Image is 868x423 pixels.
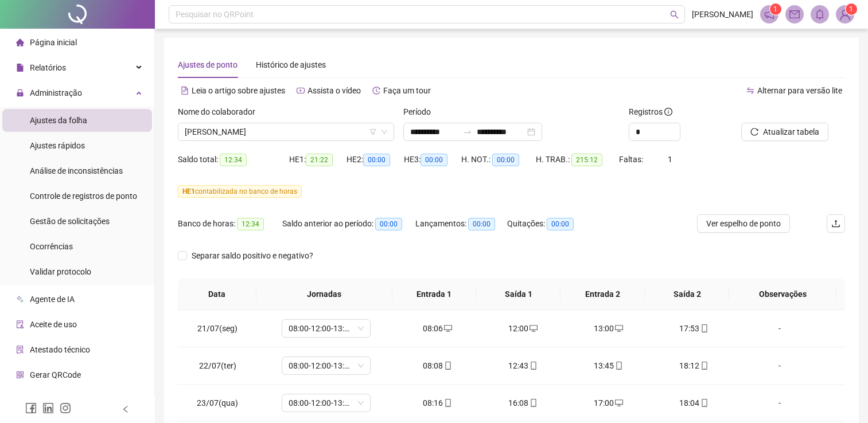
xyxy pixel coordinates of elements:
[463,127,472,136] span: swap-right
[763,126,819,138] span: Atualizar tabela
[30,295,75,304] span: Agente de IA
[645,279,729,310] th: Saída 2
[30,88,82,97] span: Administração
[197,398,238,408] span: 23/07(qua)
[629,105,672,118] span: Registros
[30,320,77,329] span: Aceite de uso
[178,217,282,230] div: Banco de horas:
[560,279,645,310] th: Entrada 2
[42,402,54,414] span: linkedin
[185,123,387,140] span: HALDO DE OLIVEIRA ALENCAR
[614,324,623,332] span: desktop
[849,5,853,13] span: 1
[670,10,679,19] span: search
[738,288,827,300] span: Observações
[306,154,333,166] span: 21:22
[699,324,709,332] span: mobile
[729,279,836,310] th: Observações
[815,9,825,19] span: bell
[746,87,754,95] span: swap
[30,38,77,47] span: Página inicial
[547,218,574,230] span: 00:00
[789,9,800,19] span: mail
[16,64,24,72] span: file
[30,217,110,226] span: Gestão de solicitações
[614,399,623,407] span: desktop
[372,87,380,95] span: history
[443,362,452,370] span: mobile
[746,397,813,409] div: -
[463,127,472,136] span: to
[836,6,854,23] img: 87554
[178,279,256,310] th: Data
[660,359,727,372] div: 18:12
[197,324,238,333] span: 21/07(seg)
[199,361,236,370] span: 22/07(ter)
[297,87,305,95] span: youtube
[25,402,37,414] span: facebook
[846,3,857,15] sup: Atualize o seu contato no menu Meus Dados
[770,3,781,15] sup: 1
[178,105,263,118] label: Nome do colaborador
[404,359,471,372] div: 08:08
[282,217,415,230] div: Saldo anterior ao período:
[256,60,326,69] span: Histórico de ajustes
[347,153,404,166] div: HE 2:
[492,154,519,166] span: 00:00
[489,359,556,372] div: 12:43
[461,153,536,166] div: H. NOT.:
[16,346,24,354] span: solution
[404,322,471,335] div: 08:06
[30,267,91,276] span: Validar protocolo
[30,166,123,175] span: Análise de inconsistências
[237,218,264,230] span: 12:34
[289,153,347,166] div: HE 1:
[706,217,781,230] span: Ver espelho de ponto
[392,279,477,310] th: Entrada 1
[443,324,452,332] span: desktop
[16,371,24,379] span: qrcode
[773,5,777,13] span: 1
[660,322,727,335] div: 17:53
[699,399,709,407] span: mobile
[575,359,642,372] div: 13:45
[178,153,289,166] div: Saldo total:
[363,154,390,166] span: 00:00
[764,9,774,19] span: notification
[664,108,672,116] span: info-circle
[699,362,709,370] span: mobile
[187,249,318,262] span: Separar saldo positivo e negativo?
[122,405,130,413] span: left
[750,128,758,136] span: reload
[443,399,452,407] span: mobile
[308,86,361,95] span: Assista o vídeo
[178,60,238,69] span: Ajustes de ponto
[697,214,790,233] button: Ver espelho de ponto
[415,217,507,230] div: Lançamentos:
[575,322,642,335] div: 13:00
[746,322,813,335] div: -
[256,279,392,310] th: Jornadas
[30,63,66,72] span: Relatórios
[575,397,642,409] div: 17:00
[289,320,364,337] span: 08:00-12:00-13:12-18:00
[489,322,556,335] div: 12:00
[16,38,24,46] span: home
[30,116,87,125] span: Ajustes da folha
[468,218,495,230] span: 00:00
[528,362,538,370] span: mobile
[668,155,672,164] span: 1
[507,217,590,230] div: Quitações:
[757,86,842,95] span: Alternar para versão lite
[289,394,364,412] span: 08:00-12:00-13:12-18:00
[30,242,73,251] span: Ocorrências
[369,128,376,135] span: filter
[60,402,71,414] span: instagram
[404,153,461,166] div: HE 3:
[692,8,753,21] span: [PERSON_NAME]
[746,359,813,372] div: -
[181,87,189,95] span: file-text
[528,324,538,332] span: desktop
[30,345,90,354] span: Atestado técnico
[178,185,302,198] span: contabilizada no banco de horas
